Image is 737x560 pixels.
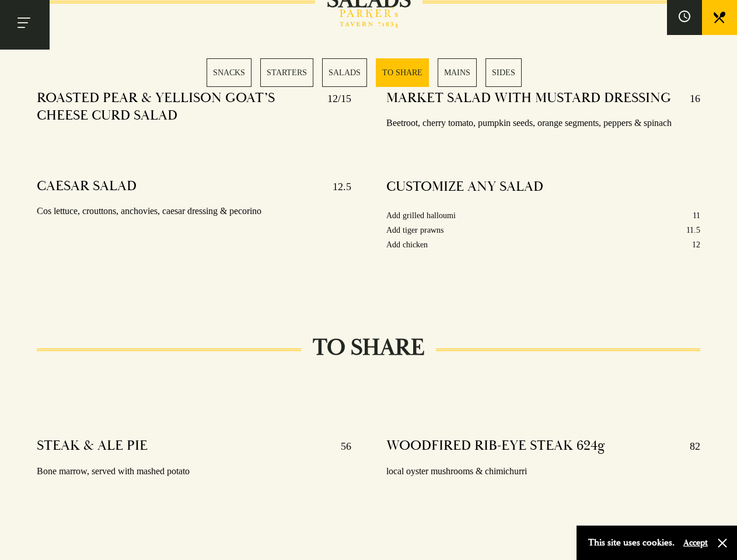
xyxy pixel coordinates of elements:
h4: CUSTOMIZE ANY SALAD [386,178,543,195]
p: 56 [329,437,351,456]
p: 12 [692,237,700,252]
p: This site uses cookies. [588,534,675,551]
h4: CAESAR SALAD [37,177,137,196]
p: 11 [693,208,700,223]
p: 11.5 [686,223,700,237]
a: 1 / 6 [207,58,252,87]
p: 82 [678,437,700,456]
p: Bone marrow, served with mashed potato [37,463,351,480]
p: local oyster mushrooms & chimichurri [386,463,700,480]
a: 5 / 6 [438,58,477,87]
a: 3 / 6 [322,58,367,87]
p: Beetroot, cherry tomato, pumpkin seeds, orange segments, peppers & spinach [386,115,700,132]
a: 6 / 6 [485,58,522,87]
h4: WOODFIRED RIB-EYE STEAK 624g [386,437,605,456]
button: Close and accept [717,537,728,549]
p: Add chicken [386,237,428,252]
p: 12.5 [321,177,351,196]
h4: STEAK & ALE PIE [37,437,148,456]
p: Add tiger prawns [386,223,443,237]
p: Add grilled halloumi [386,208,456,223]
h2: TO SHARE [301,334,436,362]
button: Accept [683,537,708,548]
a: 4 / 6 [376,58,429,87]
p: Cos lettuce, crouttons, anchovies, caesar dressing & pecorino [37,203,351,220]
a: 2 / 6 [260,58,313,87]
